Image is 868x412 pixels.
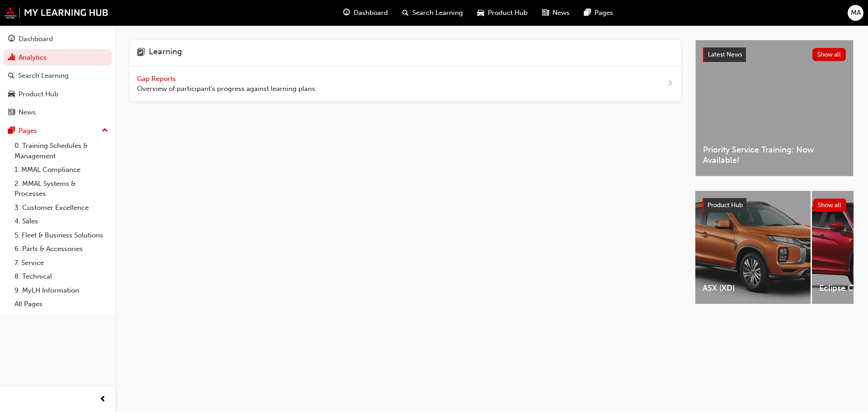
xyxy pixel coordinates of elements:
span: learning-icon [137,47,145,59]
a: Dashboard [4,31,112,47]
div: Search Learning [18,71,69,81]
div: News [19,107,36,118]
a: news-iconNews [535,4,577,22]
span: pages-icon [584,7,591,19]
span: Dashboard [354,8,388,18]
a: Analytics [4,49,112,66]
button: Pages [4,123,112,139]
a: car-iconProduct Hub [470,4,535,22]
span: guage-icon [343,7,350,19]
a: 2. MMAL Systems & Processes [11,177,112,201]
span: news-icon [542,7,549,19]
span: car-icon [477,7,484,19]
button: MA [848,5,863,21]
a: 1. MMAL Compliance [11,163,112,177]
span: prev-icon [99,394,106,405]
a: 5. Fleet & Business Solutions [11,228,112,242]
span: MA [851,8,861,18]
a: 3. Customer Excellence [11,201,112,215]
a: search-iconSearch Learning [395,4,470,22]
a: News [4,104,112,121]
span: Overview of participant's progress against learning plans. [137,84,317,94]
div: Product Hub [19,89,58,99]
h4: Learning [149,47,182,59]
span: chart-icon [8,54,15,62]
div: Pages [19,126,37,136]
a: Search Learning [4,67,112,84]
a: Latest NewsShow all [703,47,846,62]
a: Latest NewsShow allPriority Service Training: Now Available! [695,40,854,176]
a: 8. Technical [11,270,112,284]
span: Product Hub [708,201,743,209]
span: Product Hub [488,8,528,18]
span: search-icon [402,7,409,19]
a: guage-iconDashboard [336,4,395,22]
button: DashboardAnalyticsSearch LearningProduct HubNews [4,29,112,123]
a: pages-iconPages [577,4,620,22]
a: Gap Reports Overview of participant's progress against learning plans.next-icon [130,66,681,102]
a: 4. Sales [11,214,112,228]
a: ASX (XD) [695,191,811,304]
span: ASX (XD) [703,283,803,294]
button: Show all [812,48,846,61]
a: 7. Service [11,256,112,270]
a: 6. Parts & Accessories [11,242,112,256]
img: mmal [5,7,108,19]
a: Product Hub [4,86,112,103]
span: pages-icon [8,127,15,135]
span: search-icon [8,72,14,80]
span: Search Learning [412,8,463,18]
span: Latest News [708,51,742,58]
a: All Pages [11,297,112,311]
span: up-icon [102,125,108,137]
a: 0. Training Schedules & Management [11,139,112,163]
div: Dashboard [19,34,53,44]
span: news-icon [8,109,15,117]
span: guage-icon [8,35,15,43]
span: car-icon [8,90,15,99]
button: Show all [813,199,847,212]
span: Gap Reports [137,75,178,83]
span: Priority Service Training: Now Available! [703,145,846,165]
span: News [552,8,570,18]
a: 9. MyLH Information [11,284,112,298]
a: Product HubShow all [703,198,846,213]
span: next-icon [667,78,674,90]
span: Pages [594,8,613,18]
